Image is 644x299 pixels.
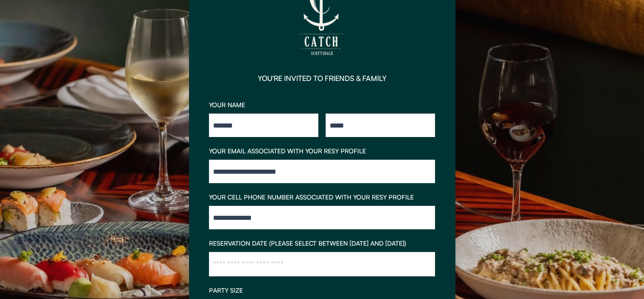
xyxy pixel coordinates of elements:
[209,148,435,154] div: YOUR EMAIL ASSOCIATED WITH YOUR RESY PROFILE
[209,102,435,108] div: YOUR NAME
[209,240,435,247] div: RESERVATION DATE (PLEASE SELECT BETWEEN [DATE] AND [DATE])
[258,75,387,82] div: YOU'RE INVITED TO FRIENDS & FAMILY
[209,194,435,200] div: YOUR CELL PHONE NUMBER ASSOCIATED WITH YOUR RESY PROFILE
[209,287,435,294] div: PARTY SIZE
